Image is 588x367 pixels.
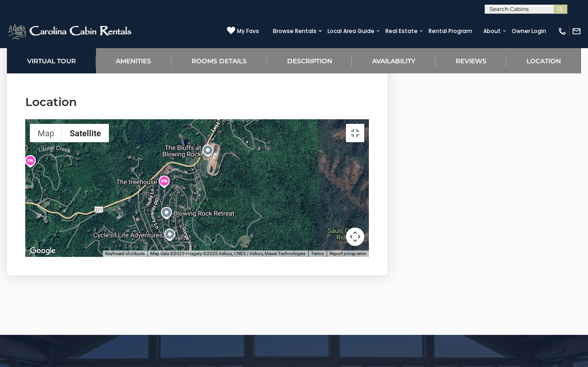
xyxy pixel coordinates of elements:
[150,251,305,256] span: Map data ©2025 Imagery ©2025 Airbus, CNES / Airbus, Maxar Technologies
[346,124,364,142] button: Toggle fullscreen view
[28,245,58,257] a: Open this area in Google Maps (opens a new window)
[323,25,379,38] a: Local Area Guide
[268,25,321,38] a: Browse Rentals
[352,48,435,73] a: Availability
[30,124,62,142] button: Show street map
[506,48,581,73] a: Location
[171,48,267,73] a: Rooms Details
[424,25,477,38] a: Rental Program
[507,25,551,38] a: Owner Login
[105,250,145,257] button: Keyboard shortcuts
[237,27,259,35] span: My Favs
[7,22,134,40] img: White-1-2.png
[381,25,422,38] a: Real Estate
[346,228,364,246] button: Map camera controls
[311,251,324,256] a: Terms (opens in new tab)
[329,251,366,256] a: Report a map error
[227,26,259,36] a: My Favs
[7,48,96,73] a: Virtual Tour
[479,25,505,38] a: About
[435,48,507,73] a: Reviews
[558,27,567,36] img: phone-regular-white.png
[62,124,109,142] button: Show satellite imagery
[267,48,352,73] a: Description
[28,245,58,257] img: Google
[572,27,581,36] img: mail-regular-white.png
[96,48,172,73] a: Amenities
[25,94,369,110] h3: Location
